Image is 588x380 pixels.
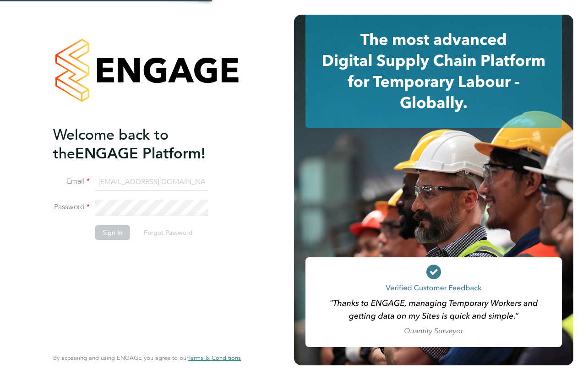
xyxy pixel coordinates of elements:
button: Forgot Password [136,225,200,240]
span: Welcome back to the [53,126,169,163]
button: Sign In [95,225,130,240]
input: Enter your work email... [95,174,208,190]
h2: ENGAGE Platform! [53,125,232,163]
label: Email [53,177,90,186]
label: Password [53,202,90,212]
span: Terms & Conditions [188,354,241,362]
a: Terms & Conditions [188,354,241,362]
span: By accessing and using ENGAGE you agree to our [53,354,241,362]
